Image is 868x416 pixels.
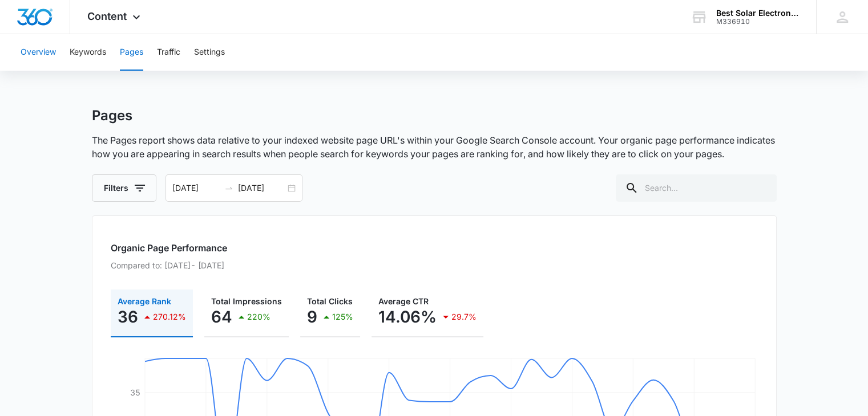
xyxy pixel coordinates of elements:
span: Content [87,10,127,22]
span: Average CTR [378,296,429,306]
button: Settings [194,34,225,71]
p: 14.06% [378,308,437,326]
span: swap-right [224,183,233,193]
button: Keywords [70,34,106,71]
p: Compared to: [DATE] - [DATE] [111,259,758,271]
p: The Pages report shows data relative to your indexed website page URL's within your Google Search... [92,133,777,161]
input: Search... [616,174,777,202]
tspan: 35 [130,388,140,397]
input: End date [238,182,285,194]
button: Filters [92,174,156,202]
span: Total Clicks [307,296,353,306]
h1: Pages [92,107,132,124]
div: account id [716,18,800,26]
p: 9 [307,308,317,326]
span: Total Impressions [211,296,282,306]
button: Traffic [157,34,180,71]
h2: Organic Page Performance [111,241,758,255]
span: to [224,183,233,193]
p: 270.12% [153,313,186,321]
button: Pages [120,34,143,71]
span: Average Rank [118,296,171,306]
p: 64 [211,308,232,326]
p: 125% [332,313,353,321]
p: 220% [247,313,271,321]
div: account name [716,9,800,18]
p: 36 [118,308,138,326]
button: Overview [21,34,56,71]
input: Start date [172,182,220,194]
p: 29.7% [451,313,477,321]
